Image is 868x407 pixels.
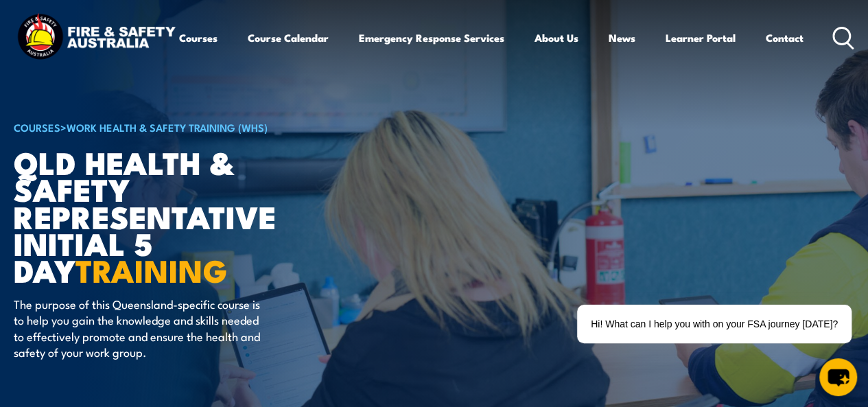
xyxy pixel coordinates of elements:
[14,296,264,360] p: The purpose of this Queensland-specific course is to help you gain the knowledge and skills neede...
[535,21,578,54] a: About Us
[609,21,635,54] a: News
[766,21,804,54] a: Contact
[248,21,329,54] a: Course Calendar
[666,21,736,54] a: Learner Portal
[179,21,218,54] a: Courses
[359,21,504,54] a: Emergency Response Services
[577,305,852,343] div: Hi! What can I help you with on your FSA journey [DATE]?
[819,358,857,396] button: chat-button
[14,148,353,283] h1: QLD Health & Safety Representative Initial 5 Day
[14,119,60,135] a: COURSES
[75,246,228,293] strong: TRAINING
[67,119,268,135] a: Work Health & Safety Training (WHS)
[14,119,353,135] h6: >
